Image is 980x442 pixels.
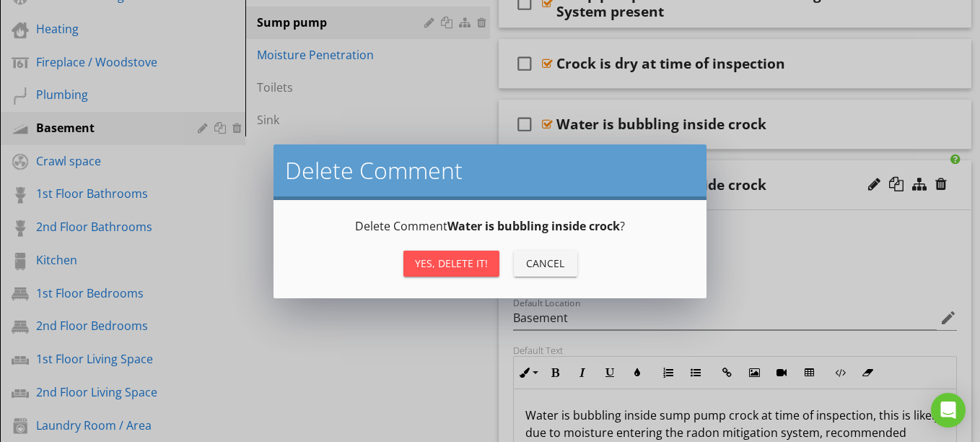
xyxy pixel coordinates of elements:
[285,156,695,185] h2: Delete Comment
[931,393,966,428] div: Open Intercom Messenger
[403,251,499,277] button: Yes, Delete it!
[291,217,689,235] p: Delete Comment ?
[525,256,566,271] div: Cancel
[415,256,488,271] div: Yes, Delete it!
[514,251,577,277] button: Cancel
[447,218,620,234] strong: Water is bubbling inside crock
